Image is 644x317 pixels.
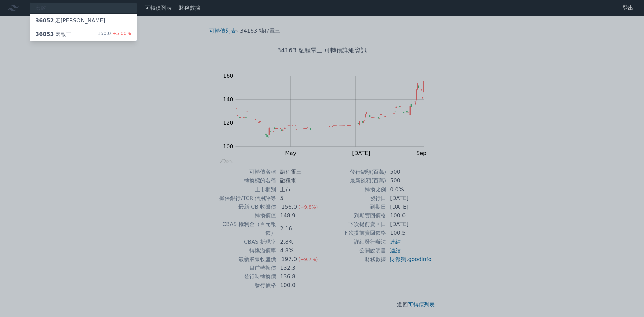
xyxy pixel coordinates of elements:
[35,17,54,24] span: 36052
[30,14,137,28] a: 36052宏[PERSON_NAME]
[98,30,131,38] div: 150.0
[35,31,54,37] span: 36053
[30,28,137,41] a: 36053宏致三 150.0+5.00%
[111,31,131,36] span: +5.00%
[35,30,71,38] div: 宏致三
[35,17,105,25] div: 宏[PERSON_NAME]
